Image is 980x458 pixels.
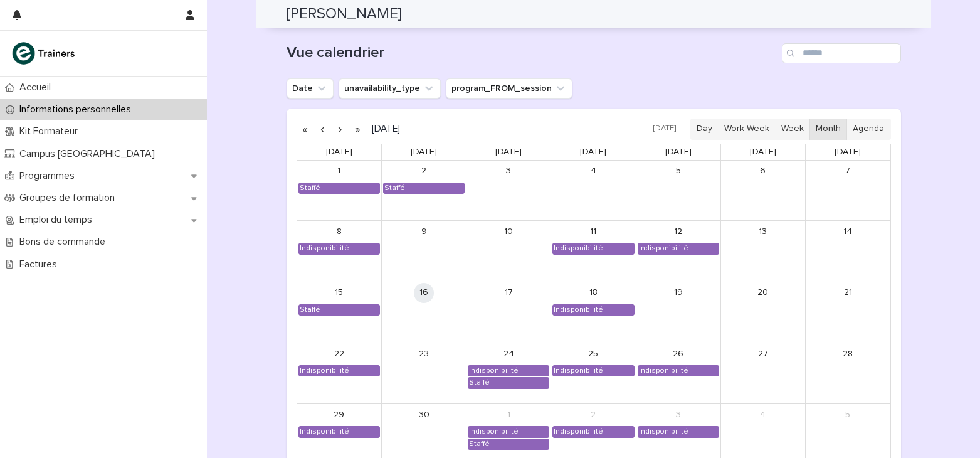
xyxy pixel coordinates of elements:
td: September 1, 2025 [297,161,382,221]
td: September 21, 2025 [805,282,890,343]
button: Previous month [314,119,332,139]
a: Saturday [747,144,779,160]
button: [DATE] [647,120,682,138]
td: September 11, 2025 [551,221,636,282]
button: program_FROM_session [446,78,572,99]
a: September 26, 2025 [668,344,688,364]
div: Indisponibilité [468,366,519,376]
td: September 7, 2025 [805,161,890,221]
td: September 22, 2025 [297,343,382,403]
a: September 18, 2025 [583,283,603,303]
div: Indisponibilité [299,243,350,253]
div: Indisponibilité [638,427,689,437]
a: September 5, 2025 [668,161,688,181]
td: September 23, 2025 [382,343,466,403]
td: September 20, 2025 [720,282,805,343]
p: Informations personnelles [14,104,141,115]
a: Sunday [832,144,863,160]
a: September 24, 2025 [498,344,519,364]
div: Staffé [468,439,490,449]
a: Thursday [577,144,609,160]
a: September 9, 2025 [414,221,434,242]
a: October 3, 2025 [668,405,688,425]
div: Indisponibilité [468,427,519,437]
a: September 20, 2025 [753,283,773,303]
p: Programmes [14,170,85,182]
button: Date [287,78,334,99]
td: September 27, 2025 [720,343,805,403]
div: Indisponibilité [299,427,350,437]
img: K0CqGN7SDeD6s4JG8KQk [10,41,79,66]
td: September 17, 2025 [466,282,551,343]
td: September 10, 2025 [466,221,551,282]
input: Search [782,43,901,63]
a: September 10, 2025 [498,221,519,242]
td: September 24, 2025 [466,343,551,403]
td: September 4, 2025 [551,161,636,221]
p: Campus [GEOGRAPHIC_DATA] [14,148,165,160]
h2: [PERSON_NAME] [287,5,402,23]
div: Staffé [299,183,321,193]
td: September 8, 2025 [297,221,382,282]
a: September 28, 2025 [838,344,858,364]
button: Next year [349,119,367,139]
button: Agenda [846,119,890,140]
td: September 26, 2025 [636,343,720,403]
a: September 27, 2025 [753,344,773,364]
a: Wednesday [493,144,524,160]
a: September 21, 2025 [838,283,858,303]
button: Day [690,119,719,140]
a: September 8, 2025 [329,221,349,242]
td: September 25, 2025 [551,343,636,403]
a: September 23, 2025 [414,344,434,364]
p: Kit Formateur [14,125,88,137]
a: October 1, 2025 [498,405,519,425]
button: Previous year [297,119,314,139]
a: October 5, 2025 [838,405,858,425]
td: September 16, 2025 [382,282,466,343]
div: Staffé [299,305,321,315]
td: September 15, 2025 [297,282,382,343]
div: Indisponibilité [553,366,604,376]
td: September 13, 2025 [720,221,805,282]
p: Accueil [14,82,61,93]
a: September 30, 2025 [414,405,434,425]
a: September 15, 2025 [329,283,349,303]
a: September 11, 2025 [583,221,603,242]
a: September 2, 2025 [414,161,434,181]
div: Indisponibilité [553,243,604,253]
div: Indisponibilité [299,366,350,376]
div: Staffé [468,378,490,388]
td: September 9, 2025 [382,221,466,282]
button: Next month [332,119,349,139]
a: September 17, 2025 [498,283,519,303]
a: September 3, 2025 [498,161,519,181]
td: September 14, 2025 [805,221,890,282]
div: Indisponibilité [553,305,604,315]
a: September 13, 2025 [753,221,773,242]
div: Indisponibilité [553,427,604,437]
a: September 29, 2025 [329,405,349,425]
a: September 25, 2025 [583,344,603,364]
a: Friday [663,144,694,160]
td: September 5, 2025 [636,161,720,221]
button: unavailability_type [339,78,441,99]
td: September 2, 2025 [382,161,466,221]
a: October 2, 2025 [583,405,603,425]
a: September 16, 2025 [414,283,434,303]
div: Indisponibilité [638,243,689,253]
a: September 7, 2025 [838,161,858,181]
button: Week [775,119,810,140]
td: September 6, 2025 [720,161,805,221]
div: Indisponibilité [638,366,689,376]
p: Emploi du temps [14,214,102,226]
a: September 22, 2025 [329,344,349,364]
div: Staffé [384,183,406,193]
td: September 28, 2025 [805,343,890,403]
h2: [DATE] [367,124,400,134]
td: September 3, 2025 [466,161,551,221]
p: Factures [14,258,67,270]
a: October 4, 2025 [753,405,773,425]
td: September 12, 2025 [636,221,720,282]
